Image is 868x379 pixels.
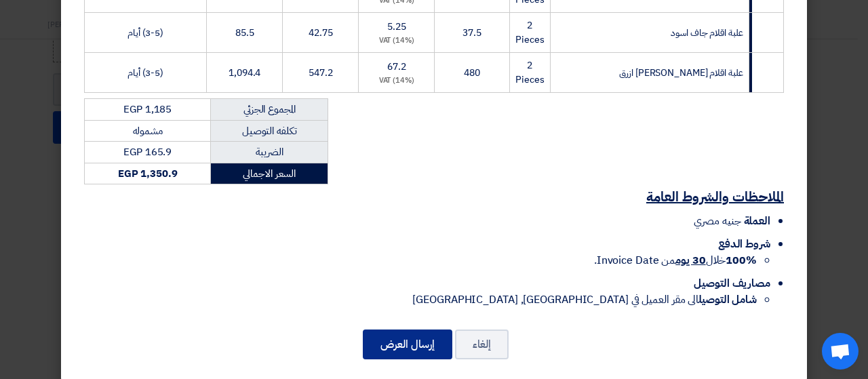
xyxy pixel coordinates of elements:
[646,186,784,207] u: الملاحظات والشروط العامة
[309,66,333,80] span: 547.2
[85,99,211,121] td: EGP 1,185
[309,26,333,40] span: 42.75
[619,66,743,80] span: علبة اقلام [PERSON_NAME] ازرق
[123,144,172,159] span: EGP 165.9
[744,213,770,229] span: العملة
[211,142,328,163] td: الضريبة
[387,60,406,74] span: 67.2
[515,58,544,87] span: 2 Pieces
[387,20,406,34] span: 5.25
[726,252,757,268] strong: 100%
[363,330,452,359] button: إرسال العرض
[515,18,544,47] span: 2 Pieces
[211,120,328,142] td: تكلفه التوصيل
[694,213,741,229] span: جنيه مصري
[364,35,429,47] div: (14%) VAT
[464,66,480,80] span: 480
[133,123,163,138] span: مشموله
[118,166,178,181] strong: EGP 1,350.9
[822,333,859,370] a: Open chat
[229,66,260,80] span: 1,094.4
[675,252,705,268] u: 30 يوم
[462,26,481,40] span: 37.5
[671,26,743,40] span: علبة اقلام جاف اسود
[127,66,163,80] span: (3-5) أيام
[594,252,757,268] span: خلال من Invoice Date.
[235,26,254,40] span: 85.5
[698,292,757,308] strong: شامل التوصيل
[718,236,770,252] span: شروط الدفع
[364,75,429,87] div: (14%) VAT
[84,292,757,308] li: الى مقر العميل في [GEOGRAPHIC_DATA], [GEOGRAPHIC_DATA]
[455,330,509,359] button: إلغاء
[211,99,328,121] td: المجموع الجزئي
[211,163,328,184] td: السعر الاجمالي
[127,26,163,40] span: (3-5) أيام
[694,275,770,292] span: مصاريف التوصيل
